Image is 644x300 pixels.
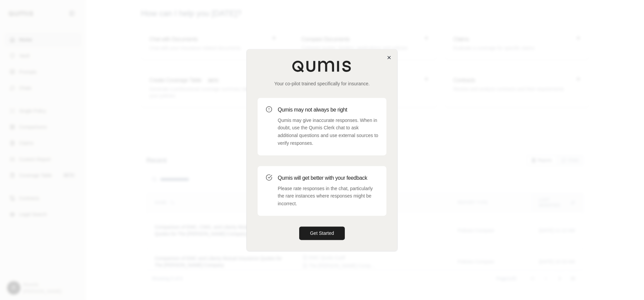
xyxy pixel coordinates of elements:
[278,174,378,182] h3: Qumis will get better with your feedback
[278,185,378,208] p: Please rate responses in the chat, particularly the rare instances where responses might be incor...
[278,106,378,114] h3: Qumis may not always be right
[278,117,378,147] p: Qumis may give inaccurate responses. When in doubt, use the Qumis Clerk chat to ask additional qu...
[292,60,352,72] img: Qumis Logo
[258,80,386,87] p: Your co-pilot trained specifically for insurance.
[299,226,345,240] button: Get Started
